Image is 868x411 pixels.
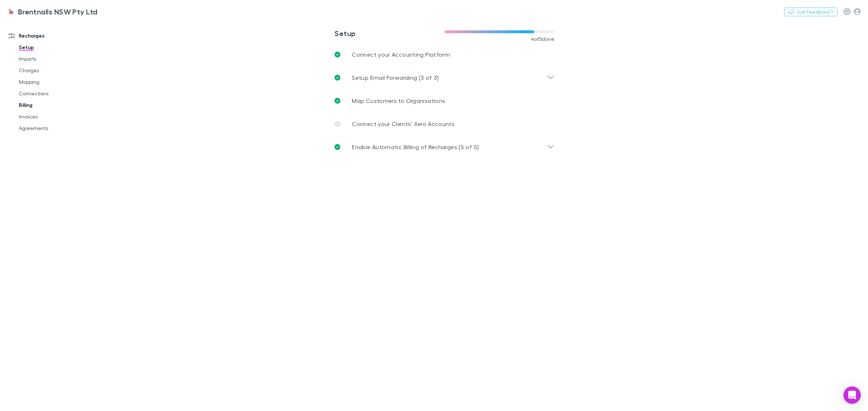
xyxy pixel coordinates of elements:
div: Enable Automatic Billing of Recharges (5 of 5) [329,135,560,159]
a: Recharges [1,30,102,42]
a: Mapping [12,76,102,88]
img: Brentnalls NSW Pty Ltd's Logo [7,7,15,16]
p: Map Customers to Organisations [352,96,445,105]
a: Invoices [12,111,102,122]
a: Setup [12,42,102,53]
h3: Brentnalls NSW Pty Ltd [18,7,98,16]
div: Setup Email Forwarding (3 of 3) [329,66,560,89]
a: Connections [12,88,102,99]
a: Billing [12,99,102,111]
a: Imports [12,53,102,65]
h3: Setup [335,29,444,38]
a: Agreements [12,122,102,134]
button: Got Feedback? [784,8,838,16]
a: Brentnalls NSW Pty Ltd [3,3,102,20]
a: Map Customers to Organisations [329,89,560,112]
a: Charges [12,65,102,76]
p: Setup Email Forwarding (3 of 3) [352,73,439,82]
div: Open Intercom Messenger [843,386,861,404]
a: Connect your Accounting Platform [329,43,560,66]
p: Enable Automatic Billing of Recharges (5 of 5) [352,143,479,151]
span: 4 of 5 done [531,36,555,42]
a: Connect your Clients’ Xero Accounts [329,112,560,135]
p: Connect your Clients’ Xero Accounts [352,120,455,128]
p: Connect your Accounting Platform [352,50,450,59]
